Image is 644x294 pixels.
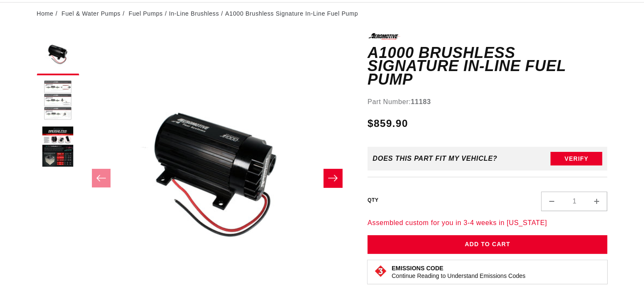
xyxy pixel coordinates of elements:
p: Assembled custom for you in 3-4 weeks in [US_STATE] [368,217,608,228]
li: A1000 Brushless Signature In-Line Fuel Pump [225,9,358,18]
h1: A1000 Brushless Signature In-Line Fuel Pump [368,46,608,86]
li: In-Line Brushless [169,9,225,18]
a: Home [37,9,54,18]
button: Load image 2 in gallery view [37,80,79,122]
strong: Emissions Code [392,265,443,272]
button: Load image 3 in gallery view [37,126,79,168]
button: Verify [550,152,602,165]
label: QTY [368,197,379,204]
strong: 11183 [411,98,431,105]
button: Add to Cart [368,235,608,254]
button: Emissions CodeContinue Reading to Understand Emissions Codes [392,264,525,280]
a: Fuel Pumps [129,9,163,18]
nav: breadcrumbs [37,9,608,18]
div: Does This part fit My vehicle? [373,155,498,162]
button: Slide left [92,169,111,187]
button: Load image 1 in gallery view [37,33,79,75]
span: $859.90 [368,116,408,131]
button: Slide right [323,169,342,187]
p: Continue Reading to Understand Emissions Codes [392,272,525,280]
img: Emissions code [374,264,387,278]
a: Fuel & Water Pumps [61,9,120,18]
div: Part Number: [368,96,608,107]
